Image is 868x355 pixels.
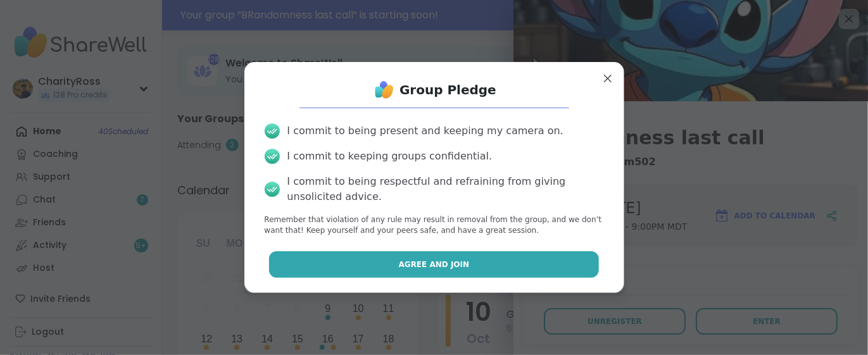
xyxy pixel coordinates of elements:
[399,81,496,99] h1: Group Pledge
[287,174,604,204] div: I commit to being respectful and refraining from giving unsolicited advice.
[287,149,493,164] div: I commit to keeping groups confidential.
[269,251,599,278] button: Agree and Join
[265,215,604,236] p: Remember that violation of any rule may result in removal from the group, and we don’t want that!...
[372,77,397,103] img: ShareWell Logo
[287,123,563,139] div: I commit to being present and keeping my camera on.
[399,259,470,270] span: Agree and Join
